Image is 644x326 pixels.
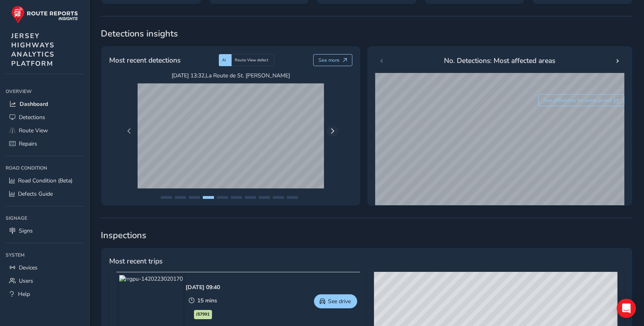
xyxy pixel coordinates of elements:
button: Page 6 [231,196,242,199]
div: Open Intercom Messenger [617,299,636,318]
div: Overview [6,85,84,97]
div: Route View defect [232,54,274,66]
div: Signage [6,212,84,224]
span: Detections insights [101,28,633,40]
button: See drive [314,294,357,308]
a: Detections [6,111,84,124]
span: Defects Guide [18,190,53,198]
button: Page 3 [189,196,200,199]
button: See difference for same period [538,94,625,106]
a: Help [6,288,84,301]
button: Page 8 [259,196,270,199]
a: Signs [6,224,84,237]
button: See more [313,54,353,66]
span: Signs [19,227,33,235]
button: Page 9 [273,196,284,199]
a: Defects Guide [6,187,84,200]
div: System [6,249,84,261]
span: 15 mins [197,297,217,304]
span: Dashboard [20,100,48,108]
span: Help [18,290,30,298]
span: [DATE] 13:32 , La Route de St. [PERSON_NAME] [138,72,324,79]
img: rr logo [11,6,78,24]
button: Previous Page [124,126,135,137]
span: JERSEY HIGHWAYS ANALYTICS PLATFORM [11,31,55,68]
span: Detections [19,113,45,121]
a: Users [6,274,84,288]
button: Page 7 [245,196,256,199]
span: Repairs [19,140,37,148]
button: Page 2 [175,196,186,199]
a: Road Condition (Beta) [6,174,84,187]
span: Most recent trips [109,256,162,266]
span: No. Detections: Most affected areas [444,55,556,66]
span: J57991 [196,311,210,318]
span: Users [19,277,33,285]
button: Page 10 [287,196,298,199]
a: Repairs [6,137,84,150]
div: [DATE] 09:40 [186,283,220,291]
span: Most recent detections [109,55,180,65]
span: See difference for same period [544,97,612,103]
button: Next Page [327,126,338,137]
a: Devices [6,261,84,274]
span: Route View defect [235,57,268,63]
span: Route View [19,127,48,134]
div: Road Condition [6,162,84,174]
span: See more [318,57,340,63]
span: Inspections [101,229,633,241]
a: Route View [6,124,84,137]
span: Devices [19,264,38,271]
a: Dashboard [6,97,84,111]
button: Page 1 [161,196,172,199]
button: Page 5 [217,196,228,199]
span: Road Condition (Beta) [18,177,72,184]
button: Page 4 [203,196,214,199]
span: See drive [328,298,351,305]
div: AI [219,54,232,66]
span: AI [222,57,226,63]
